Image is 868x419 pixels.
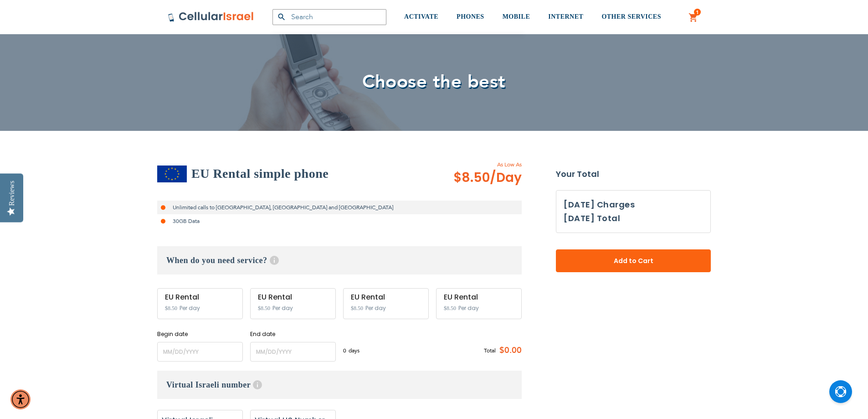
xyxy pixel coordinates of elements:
[8,181,16,206] div: Reviews
[496,344,522,357] span: $0.00
[362,69,506,94] span: Choose the best
[556,167,711,181] strong: Your Total
[444,305,456,311] span: $8.50
[180,304,200,312] span: Per day
[351,293,421,301] div: EU Rental
[157,342,243,362] input: MM/DD/YYYY
[250,342,336,362] input: MM/DD/YYYY
[696,9,699,16] span: 1
[191,165,329,183] h2: EU Rental simple phone
[272,304,293,312] span: Per day
[272,9,386,25] input: Search
[10,389,31,409] div: Accessibility Menu
[564,212,620,225] h3: [DATE] Total
[490,169,522,187] span: /Day
[556,249,711,272] button: Add to Cart
[157,201,522,214] li: Unlimited calls to [GEOGRAPHIC_DATA], [GEOGRAPHIC_DATA] and [GEOGRAPHIC_DATA]
[250,330,336,338] label: End date
[157,330,243,338] label: Begin date
[349,347,360,355] span: days
[444,293,514,301] div: EU Rental
[157,214,522,228] li: 30GB Data
[165,293,235,301] div: EU Rental
[404,13,438,20] span: ACTIVATE
[564,198,703,212] h3: [DATE] Charges
[503,13,530,20] span: MOBILE
[343,347,349,355] span: 0
[258,293,328,301] div: EU Rental
[157,166,187,182] img: EU Rental simple phone
[351,305,363,311] span: $8.50
[168,11,254,22] img: Cellular Israel Logo
[157,246,522,274] h3: When do you need service?
[548,13,583,20] span: INTERNET
[165,305,177,311] span: $8.50
[457,13,484,20] span: PHONES
[688,12,699,23] a: 1
[270,256,279,265] span: Help
[453,169,522,187] span: $8.50
[484,347,496,355] span: Total
[258,305,270,311] span: $8.50
[365,304,386,312] span: Per day
[586,256,681,266] span: Add to Cart
[458,304,479,312] span: Per day
[601,13,661,20] span: OTHER SERVICES
[253,380,262,389] span: Help
[429,160,522,169] span: As Low As
[157,371,522,399] h3: Virtual Israeli number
